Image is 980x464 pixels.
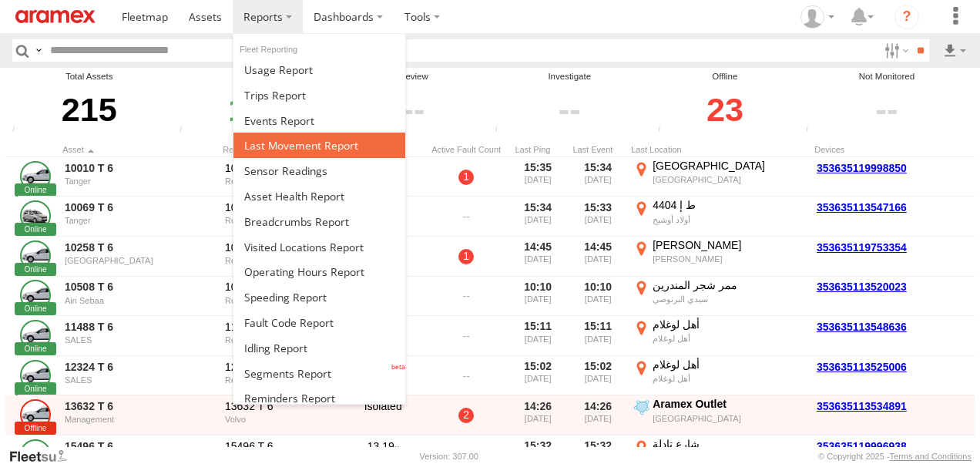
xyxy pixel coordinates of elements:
div: Renault [225,256,336,265]
div: Click to Sort [62,144,216,155]
div: أهل لوغلام [653,333,806,344]
a: 353635119998850 [817,162,907,174]
a: Segments Report [233,361,405,386]
a: 353635113525006 [817,361,907,373]
a: Terms and Conditions [890,452,972,461]
div: Review [341,70,486,83]
div: [PERSON_NAME] [653,254,806,264]
div: [GEOGRAPHIC_DATA] [653,174,806,185]
div: Click to filter by Investigate [490,83,649,136]
a: 12324 T 6 [65,360,214,374]
a: 353635113534891 [817,400,907,412]
a: 353635113548636 [817,320,966,334]
div: شارع تادلة [653,437,806,451]
div: سيدي البرنوصي [653,294,806,304]
div: Click to filter by Offline [653,83,797,136]
a: Click to View Asset Details [20,240,51,271]
div: Renault [225,335,336,345]
div: [PERSON_NAME] [653,238,806,252]
div: Last Location [631,144,808,155]
div: Active Fault Count [428,144,505,155]
a: 353635113534891 [817,399,966,413]
a: Visit our Website [8,449,79,464]
div: 10:10 [DATE] [571,278,625,315]
div: Click to Sort [571,144,625,155]
div: Offline [653,70,797,83]
div: [GEOGRAPHIC_DATA] [653,159,806,173]
div: 15:02 [DATE] [571,358,625,395]
div: ممر شجر المندرين [653,278,806,292]
div: ط إ 4404 [653,198,806,212]
div: 10069 T 6 [225,200,336,214]
a: 10069 T 6 [65,200,214,214]
a: Breadcrumbs Report [233,209,405,234]
div: [GEOGRAPHIC_DATA] [653,413,806,424]
div: 15:02 [DATE] [511,358,565,395]
i: ? [894,5,919,29]
a: Click to View Asset Details [20,161,51,192]
a: 10508 T 6 [65,280,214,294]
a: Fleet Speed Report [233,284,405,310]
a: 13632 T 6 [65,399,214,413]
a: Click to View Asset Details [20,399,51,430]
div: 10010 T 6 [225,161,336,175]
a: Asset Health Report [233,183,405,209]
img: aramex-logo.svg [15,10,96,23]
div: Click to Sort [223,144,338,155]
div: 14:45 [DATE] [571,238,625,275]
div: 15:33 [DATE] [571,198,625,235]
div: 14:26 [DATE] [511,397,565,434]
div: 215 [8,83,170,136]
a: 353635119753354 [817,240,966,254]
div: Renault [225,177,336,186]
a: 353635119996938 [817,440,907,452]
div: 15:11 [DATE] [571,318,625,355]
a: 10010 T 6 [65,161,214,175]
a: Fault Code Report [233,310,405,335]
div: Management [65,415,214,424]
div: The health of these assets types is not monitored. [801,125,824,136]
a: 353635113520023 [817,280,966,294]
a: Visited Locations Report [233,234,405,260]
div: 10508 T 6 [225,280,336,294]
div: SALES [65,375,214,385]
a: 353635119998850 [817,161,966,175]
div: Number of assets that have communicated at least once in the last 6hrs [175,125,198,136]
div: 14:45 [DATE] [511,238,565,275]
div: 14:26 [DATE] [571,397,625,434]
a: Idling Report [233,335,405,361]
a: 353635113547166 [817,200,966,214]
div: 12324 T 6 [225,360,336,374]
label: Export results as... [941,39,968,62]
a: 353635113525006 [817,360,966,374]
div: Click to filter by Online [175,83,337,136]
a: 353635113520023 [817,281,907,293]
div: 15:34 [DATE] [571,159,625,196]
a: Trips Report [233,82,405,108]
div: Ain Sebaa [65,296,214,305]
a: 1 [458,249,474,264]
div: Tanger [65,216,214,225]
div: 10:10 [DATE] [511,278,565,315]
a: Last Movement Report [233,133,405,158]
a: 2 [458,408,474,423]
div: 15:35 [DATE] [511,159,565,196]
a: Asset Operating Hours Report [233,259,405,284]
div: أهل لوغلام [653,318,806,331]
a: 10258 T 6 [65,240,214,254]
a: Click to View Asset Details [20,280,51,311]
a: Usage Report [233,57,405,82]
a: Click to View Asset Details [20,360,51,391]
div: Renault [225,296,336,305]
a: 1 [458,170,474,185]
div: Version: 307.00 [420,452,478,461]
label: Click to View Event Location [631,159,808,196]
div: Click to Sort [511,144,565,155]
div: Total number of Enabled and Paused Assets [8,125,31,136]
div: 15:34 [DATE] [511,198,565,235]
div: Online [175,70,337,83]
a: Sensor Readings [233,158,405,183]
label: Click to View Event Location [631,358,808,395]
div: أهل لوغلام [653,373,806,384]
div: SALES [65,335,214,345]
